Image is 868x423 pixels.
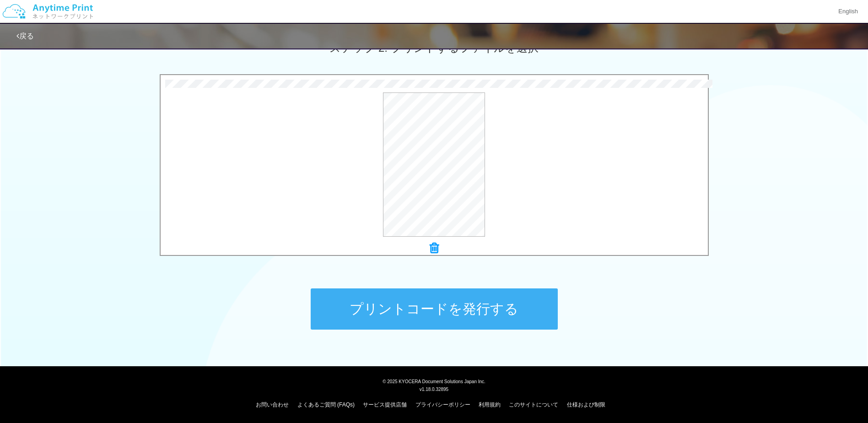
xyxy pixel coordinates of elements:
[479,401,501,408] a: 利用規約
[311,288,558,330] button: プリントコードを発行する
[415,401,470,408] a: プライバシーポリシー
[383,378,485,384] span: © 2025 KYOCERA Document Solutions Japan Inc.
[16,32,34,40] a: 戻る
[509,401,558,408] a: このサイトについて
[256,401,289,408] a: お問い合わせ
[363,401,407,408] a: サービス提供店舗
[567,401,605,408] a: 仕様および制限
[297,401,355,408] a: よくあるご質問 (FAQs)
[329,42,538,54] span: ステップ 2: プリントするファイルを選択
[420,386,448,392] span: v1.18.0.32895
